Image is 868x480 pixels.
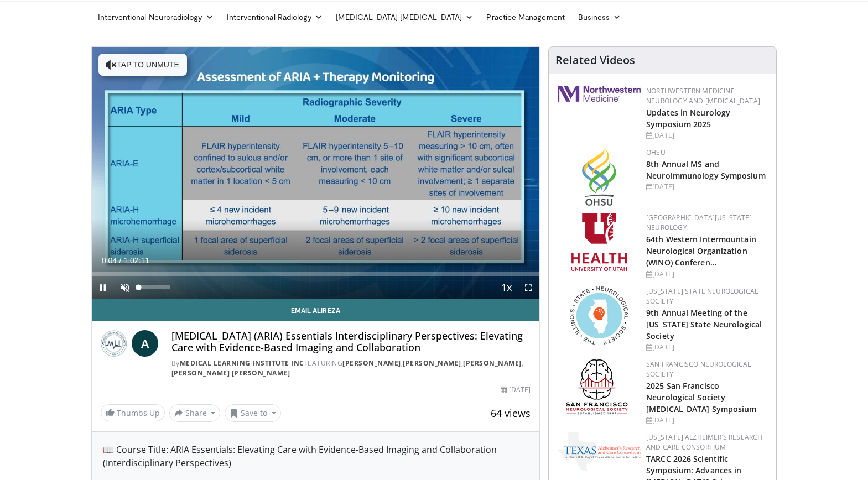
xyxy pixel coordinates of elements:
a: [PERSON_NAME] [342,358,401,368]
img: 71a8b48c-8850-4916-bbdd-e2f3ccf11ef9.png.150x105_q85_autocrop_double_scale_upscale_version-0.2.png [570,286,628,345]
span: 0:04 [102,256,117,265]
a: [US_STATE] Alzheimer’s Research and Care Consortium [646,432,762,452]
div: [DATE] [646,342,767,352]
a: [MEDICAL_DATA] [MEDICAL_DATA] [329,6,480,28]
span: 1:02:11 [123,256,149,265]
button: Save to [225,404,281,422]
a: 8th Annual MS and Neuroimmunology Symposium [646,159,766,181]
a: [PERSON_NAME] [PERSON_NAME] [171,368,290,378]
a: [PERSON_NAME] [463,358,522,368]
a: Interventional Neuroradiology [91,6,220,28]
div: By FEATURING , , , [171,358,531,378]
a: Northwestern Medicine Neurology and [MEDICAL_DATA] [646,86,760,106]
div: Volume Level [139,285,170,289]
div: [DATE] [501,385,531,395]
a: Medical Learning Institute Inc [180,358,304,368]
button: Playback Rate [495,276,517,299]
img: f6362829-b0a3-407d-a044-59546adfd345.png.150x105_q85_autocrop_double_scale_upscale_version-0.2.png [571,213,627,271]
a: [PERSON_NAME] [403,358,461,368]
a: San Francisco Neurological Society [646,359,751,379]
a: Interventional Radiology [220,6,330,28]
a: 2025 San Francisco Neurological Society [MEDICAL_DATA] Symposium [646,380,756,414]
a: Email Alireza [92,299,540,321]
a: Thumbs Up [101,404,165,421]
h4: [MEDICAL_DATA] (ARIA) Essentials Interdisciplinary Perspectives: Elevating Care with Evidence-Bas... [171,330,531,354]
button: Unmute [114,276,136,299]
a: Business [571,6,628,28]
div: [DATE] [646,415,767,425]
a: 64th Western Intermountain Neurological Organization (WINO) Conferen… [646,234,756,268]
button: Fullscreen [517,276,539,299]
a: [US_STATE] State Neurological Society [646,286,758,306]
img: c78a2266-bcdd-4805-b1c2-ade407285ecb.png.150x105_q85_autocrop_double_scale_upscale_version-0.2.png [558,432,641,471]
a: A [132,330,158,357]
span: / [119,256,122,265]
a: OHSU [646,148,666,157]
img: Medical Learning Institute Inc [101,330,127,357]
img: 2a462fb6-9365-492a-ac79-3166a6f924d8.png.150x105_q85_autocrop_double_scale_upscale_version-0.2.jpg [558,86,641,102]
div: [DATE] [646,182,767,192]
video-js: Video Player [92,47,540,299]
div: [DATE] [646,269,767,279]
img: da959c7f-65a6-4fcf-a939-c8c702e0a770.png.150x105_q85_autocrop_double_scale_upscale_version-0.2.png [582,148,616,206]
button: Share [169,404,221,422]
a: 9th Annual Meeting of the [US_STATE] State Neurological Society [646,307,762,341]
a: Practice Management [480,6,571,28]
a: [GEOGRAPHIC_DATA][US_STATE] Neurology [646,213,752,232]
div: [DATE] [646,131,767,140]
button: Tap to unmute [98,54,187,76]
span: 64 views [491,406,531,420]
div: Progress Bar [92,272,540,276]
button: Pause [92,276,114,299]
img: ad8adf1f-d405-434e-aebe-ebf7635c9b5d.png.150x105_q85_autocrop_double_scale_upscale_version-0.2.png [566,359,632,418]
a: Updates in Neurology Symposium 2025 [646,107,730,129]
h4: Related Videos [555,54,635,67]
